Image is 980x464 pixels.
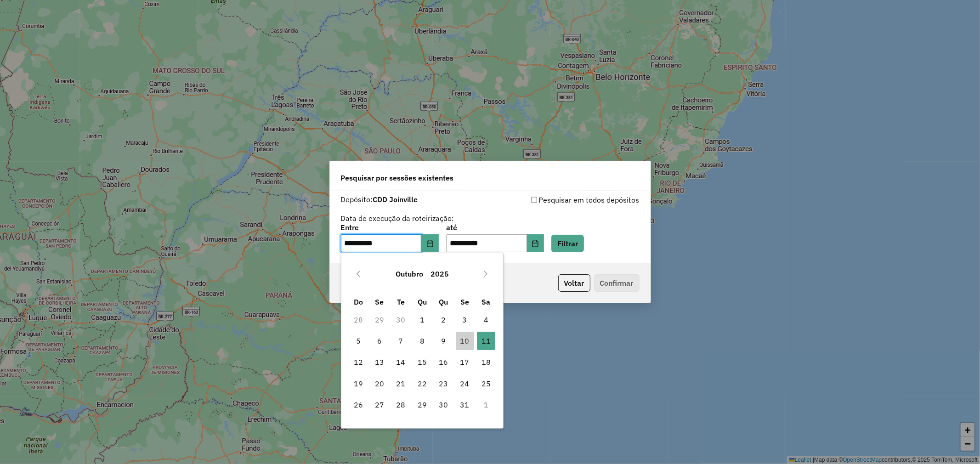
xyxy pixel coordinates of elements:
[460,297,469,306] span: Se
[413,311,431,329] span: 1
[347,351,368,373] td: 12
[373,195,418,204] strong: CDD Joinville
[476,351,497,373] td: 18
[369,351,390,373] td: 13
[349,332,368,350] span: 5
[551,235,584,252] button: Filtrar
[434,396,453,414] span: 30
[390,330,411,351] td: 7
[369,330,390,351] td: 6
[456,332,474,350] span: 10
[427,263,453,285] button: Choose Year
[390,373,411,394] td: 21
[369,373,390,394] td: 20
[476,373,497,394] td: 25
[476,394,497,415] td: 1
[412,373,433,394] td: 22
[341,222,439,233] label: Entre
[434,353,453,371] span: 16
[412,309,433,330] td: 1
[433,309,454,330] td: 2
[347,394,368,415] td: 26
[412,351,433,373] td: 15
[347,309,368,330] td: 28
[413,353,431,371] span: 15
[390,309,411,330] td: 30
[490,194,640,205] div: Pesquisar em todos depósitos
[527,234,544,253] button: Choose Date
[421,234,439,253] button: Choose Date
[370,396,389,414] span: 27
[482,297,490,306] span: Sa
[477,311,495,329] span: 4
[391,353,410,371] span: 14
[439,297,448,306] span: Qu
[341,213,454,224] label: Data de execução da roteirização:
[412,394,433,415] td: 29
[454,309,475,330] td: 3
[478,266,493,281] button: Next Month
[477,353,495,371] span: 18
[397,297,405,306] span: Te
[456,374,474,393] span: 24
[369,309,390,330] td: 29
[349,374,368,393] span: 19
[392,263,427,285] button: Choose Month
[456,311,474,329] span: 3
[370,353,389,371] span: 13
[434,374,453,393] span: 23
[375,297,384,306] span: Se
[433,351,454,373] td: 16
[349,353,368,371] span: 12
[412,330,433,351] td: 8
[476,309,497,330] td: 4
[454,373,475,394] td: 24
[390,394,411,415] td: 28
[391,374,410,393] span: 21
[413,396,431,414] span: 29
[341,172,454,183] span: Pesquisar por sessões existentes
[391,396,410,414] span: 28
[477,332,495,350] span: 11
[477,374,495,393] span: 25
[433,373,454,394] td: 23
[413,374,431,393] span: 22
[456,396,474,414] span: 31
[454,351,475,373] td: 17
[354,297,363,306] span: Do
[454,394,475,415] td: 31
[349,396,368,414] span: 26
[341,253,504,429] div: Choose Date
[434,311,453,329] span: 2
[433,330,454,351] td: 9
[456,353,474,371] span: 17
[369,394,390,415] td: 27
[433,394,454,415] td: 30
[413,332,431,350] span: 8
[391,332,410,350] span: 7
[558,274,590,292] button: Voltar
[351,266,366,281] button: Previous Month
[434,332,453,350] span: 9
[370,374,389,393] span: 20
[476,330,497,351] td: 11
[347,373,368,394] td: 19
[446,222,544,233] label: até
[454,330,475,351] td: 10
[390,351,411,373] td: 14
[347,330,368,351] td: 5
[370,332,389,350] span: 6
[418,297,427,306] span: Qu
[341,194,418,205] label: Depósito:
